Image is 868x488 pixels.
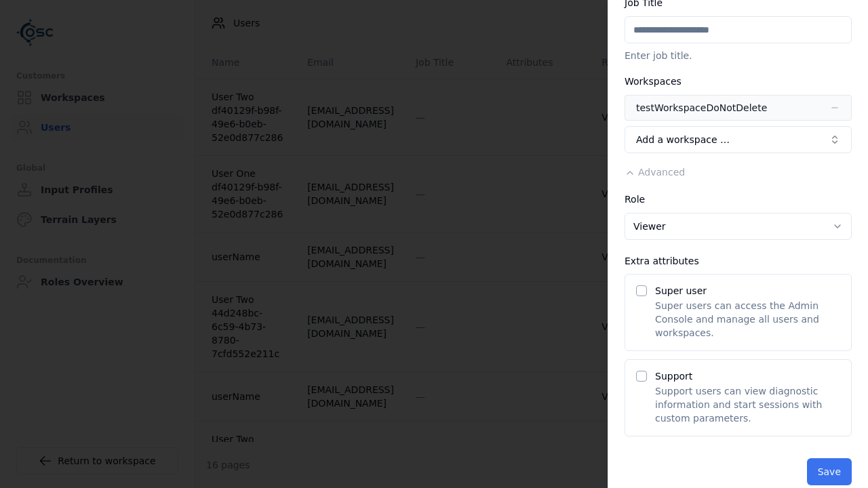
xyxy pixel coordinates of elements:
[625,165,685,179] button: Advanced
[625,256,852,266] div: Extra attributes
[625,194,645,205] label: Role
[625,49,852,62] p: Enter job title.
[636,101,767,115] div: testWorkspaceDoNotDelete
[655,371,692,382] label: Support
[636,133,730,146] span: Add a workspace …
[655,285,707,296] label: Super user
[638,167,685,178] span: Advanced
[655,384,840,425] p: Support users can view diagnostic information and start sessions with custom parameters.
[807,458,852,485] button: Save
[655,299,840,340] p: Super users can access the Admin Console and manage all users and workspaces.
[625,76,682,87] label: Workspaces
